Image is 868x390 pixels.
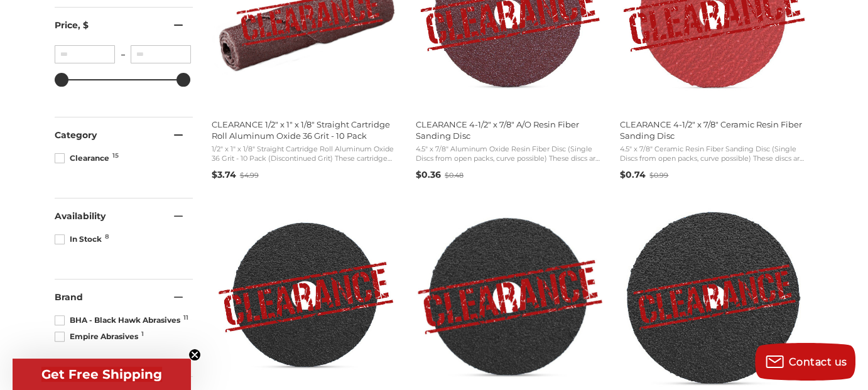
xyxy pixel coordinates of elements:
span: Brand [55,291,83,303]
span: 4.5" x 7/8" Ceramic Resin Fiber Sanding Disc (Single Discs from open packs, curve possible) These... [620,144,808,164]
span: $0.74 [620,169,646,180]
span: $0.99 [649,171,668,180]
span: $0.48 [445,171,464,180]
span: CLEARANCE 4-1/2" x 7/8" A/O Resin Fiber Sanding Disc [416,119,604,141]
span: Empire Abrasives [55,331,142,342]
span: 1/2" x 1" x 1/8" Straight Cartridge Roll Aluminum Oxide 36 Grit - 10 Pack (Discontinued Grit) The... [212,144,400,164]
button: Contact us [755,343,855,381]
span: 4.5" x 7/8" Aluminum Oxide Resin Fiber Disc (Single Discs from open packs, curve possible) These ... [416,144,604,164]
span: BHA - Black Hawk Abrasives [55,315,184,326]
span: Category [55,129,97,141]
span: Clearance [55,153,113,164]
span: Price [55,19,89,31]
span: 11 [183,315,188,321]
span: 1 [141,331,144,337]
button: Close teaser [188,349,201,361]
span: In Stock [55,234,106,245]
span: $0.36 [416,169,441,180]
span: 8 [105,234,109,240]
div: Get Free ShippingClose teaser [13,359,191,390]
span: Get Free Shipping [41,367,162,382]
span: Contact us [789,356,847,368]
span: 15 [112,153,119,159]
span: CLEARANCE 4-1/2" x 7/8" Ceramic Resin Fiber Sanding Disc [620,119,808,141]
span: $4.99 [240,171,259,180]
input: Minimum value [55,45,115,63]
span: , $ [78,19,89,31]
span: – [115,50,130,59]
span: CLEARANCE 1/2" x 1" x 1/8" Straight Cartridge Roll Aluminum Oxide 36 Grit - 10 Pack [212,119,400,141]
input: Maximum value [131,45,191,63]
span: $3.74 [212,169,236,180]
span: Availability [55,210,106,222]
